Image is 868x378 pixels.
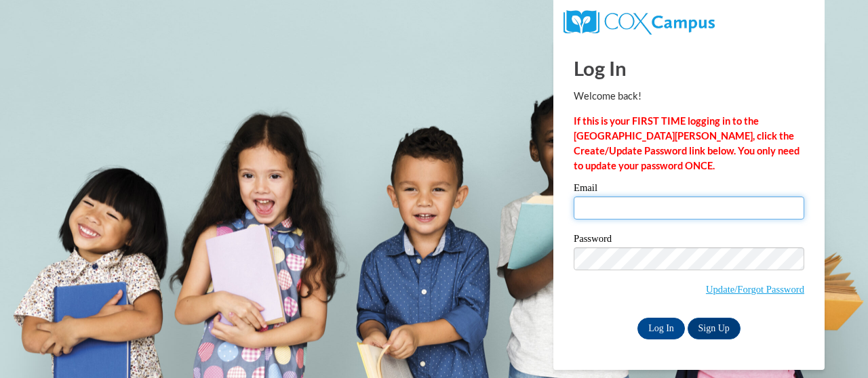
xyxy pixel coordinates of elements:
label: Password [574,234,804,247]
a: Update/Forgot Password [706,284,804,295]
strong: If this is your FIRST TIME logging in to the [GEOGRAPHIC_DATA][PERSON_NAME], click the Create/Upd... [574,115,800,171]
p: Welcome back! [574,89,804,104]
label: Email [574,183,804,196]
h1: Log In [574,54,804,82]
a: COX Campus [564,16,715,27]
img: COX Campus [564,10,715,35]
a: Sign Up [688,318,741,339]
input: Log In [637,318,685,339]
